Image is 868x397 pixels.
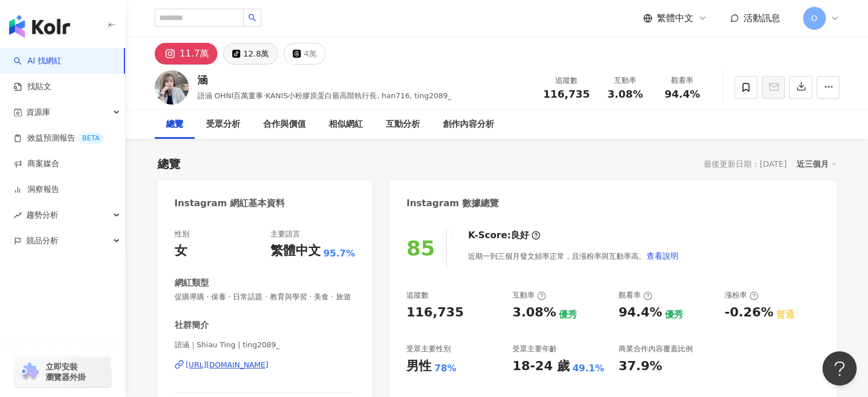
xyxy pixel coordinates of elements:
div: 3.08% [512,304,556,322]
button: 4萬 [284,43,326,65]
div: 78% [434,362,456,375]
div: -0.26% [725,304,773,322]
a: 找貼文 [14,81,51,93]
span: 94.4% [664,89,700,100]
div: 漲粉率 [725,290,758,300]
div: 合作與價值 [263,118,306,131]
span: 116,735 [543,88,590,100]
a: 洞察報告 [14,184,59,195]
div: 受眾主要年齡 [512,344,557,354]
button: 查看說明 [646,244,679,267]
div: 普通 [776,308,794,321]
div: Instagram 數據總覽 [406,197,499,210]
div: 85 [406,236,435,260]
div: 追蹤數 [543,75,590,86]
div: 近三個月 [797,157,837,171]
a: [URL][DOMAIN_NAME] [175,360,356,370]
div: 優秀 [665,308,683,321]
img: KOL Avatar [155,70,189,105]
div: 最後更新日期：[DATE] [704,159,786,169]
span: 查看說明 [647,251,679,260]
span: 語涵｜Shiau Ting | ting2089_ [175,340,356,350]
span: 促購導購 · 保養 · 日常話題 · 教育與學習 · 美食 · 旅遊 [175,292,356,302]
div: 女 [175,242,187,260]
button: 12.8萬 [223,43,278,65]
div: 良好 [511,229,529,242]
a: chrome extension立即安裝 瀏覽器外掛 [15,356,111,387]
div: 涵 [197,73,451,87]
div: 受眾分析 [206,118,240,131]
a: 效益預測報告BETA [14,133,104,144]
span: search [248,14,256,22]
div: 優秀 [559,308,577,321]
span: 語涵 OHNI百萬董事·KANIS小粉膠原蛋白最高階執行長, han716, ting2089_ [197,91,451,100]
iframe: Help Scout Beacon - Open [822,351,857,386]
div: 社群簡介 [175,319,209,331]
div: 總覽 [158,156,180,172]
div: 116,735 [406,304,463,322]
div: 18-24 歲 [512,358,570,375]
div: 受眾主要性別 [406,344,451,354]
div: 觀看率 [619,290,652,300]
div: Instagram 網紅基本資料 [175,197,285,210]
div: 互動率 [604,75,647,86]
div: 互動率 [512,290,546,300]
span: 資源庫 [26,99,50,125]
span: 趨勢分析 [26,202,58,228]
img: logo [9,15,70,38]
button: 11.7萬 [155,43,218,65]
img: chrome extension [18,363,41,381]
div: 相似網紅 [329,118,363,131]
div: [URL][DOMAIN_NAME] [186,360,269,370]
div: 創作內容分析 [443,118,494,131]
div: 主要語言 [271,229,300,239]
span: 3.08% [607,89,643,100]
div: 總覽 [166,118,183,131]
div: 4萬 [304,46,317,62]
div: 49.1% [572,362,604,375]
div: 37.9% [619,358,662,375]
div: 近期一到三個月發文頻率正常，且漲粉率與互動率高。 [468,244,679,267]
div: 追蹤數 [406,290,429,300]
span: O [811,12,817,25]
div: 性別 [175,229,189,239]
span: 繁體中文 [657,12,693,25]
span: rise [14,211,22,219]
div: 互動分析 [386,118,420,131]
div: 商業合作內容覆蓋比例 [619,344,693,354]
div: 11.7萬 [180,46,209,62]
div: 94.4% [619,304,662,322]
div: 12.8萬 [243,46,269,62]
div: K-Score : [468,229,540,242]
span: 立即安裝 瀏覽器外掛 [46,362,86,382]
span: 競品分析 [26,228,58,254]
div: 觀看率 [661,75,704,86]
div: 網紅類型 [175,277,209,289]
span: 95.7% [324,247,356,260]
div: 繁體中文 [271,242,321,260]
a: searchAI 找網紅 [14,55,62,67]
div: 男性 [406,358,431,375]
a: 商案媒合 [14,158,59,170]
span: 活動訊息 [744,13,780,23]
